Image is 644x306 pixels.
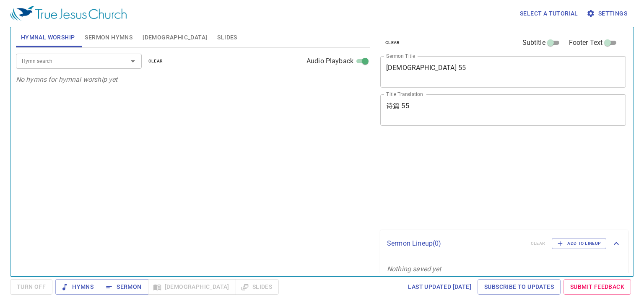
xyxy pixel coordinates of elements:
[385,39,400,47] span: clear
[386,102,620,118] textarea: 诗篇 55
[563,279,631,295] a: Submit Feedback
[16,75,118,83] i: No hymns for hymnal worship yet
[380,38,405,48] button: clear
[552,238,606,249] button: Add to Lineup
[569,38,603,48] span: Footer Text
[405,279,475,295] a: Last updated [DATE]
[62,282,93,292] span: Hymns
[55,279,100,295] button: Hymns
[522,38,545,48] span: Subtitle
[484,282,554,292] span: Subscribe to Updates
[21,32,75,43] span: Hymnal Worship
[557,240,601,247] span: Add to Lineup
[387,265,441,273] i: Nothing saved yet
[478,279,561,295] a: Subscribe to Updates
[148,57,163,65] span: clear
[100,279,148,295] button: Sermon
[588,8,627,19] span: Settings
[520,8,578,19] span: Select a tutorial
[386,64,620,80] textarea: [DEMOGRAPHIC_DATA] 55
[585,6,631,21] button: Settings
[377,135,578,226] iframe: from-child
[143,32,207,43] span: [DEMOGRAPHIC_DATA]
[387,239,524,249] p: Sermon Lineup ( 0 )
[106,282,141,292] span: Sermon
[127,55,139,67] button: Open
[217,32,237,43] span: Slides
[306,56,353,66] span: Audio Playback
[85,32,132,43] span: Sermon Hymns
[143,56,168,66] button: clear
[517,6,582,21] button: Select a tutorial
[408,282,471,292] span: Last updated [DATE]
[10,6,127,21] img: True Jesus Church
[570,282,624,292] span: Submit Feedback
[380,230,628,257] div: Sermon Lineup(0)clearAdd to Lineup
